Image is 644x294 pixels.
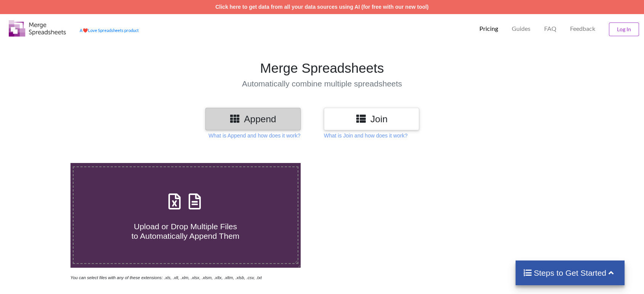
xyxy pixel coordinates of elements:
[208,132,300,139] p: What is Append and how does it work?
[9,20,66,37] img: Logo.png
[324,132,407,139] p: What is Join and how does it work?
[479,25,498,33] p: Pricing
[570,26,595,32] span: Feedback
[211,113,295,125] h3: Append
[215,4,429,10] a: Click here to get data from all your data sources using AI (for free with our new tool)
[609,22,639,36] button: Log In
[80,28,139,33] a: AheartLove Spreadsheets product
[523,268,617,278] h4: Steps to Get Started
[131,222,239,240] span: Upload or Drop Multiple Files to Automatically Append Them
[70,275,262,280] i: You can select files with any of these extensions: .xls, .xlt, .xlm, .xlsx, .xlsm, .xltx, .xltm, ...
[544,25,556,33] p: FAQ
[512,25,530,33] p: Guides
[330,113,413,125] h3: Join
[83,28,88,33] span: heart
